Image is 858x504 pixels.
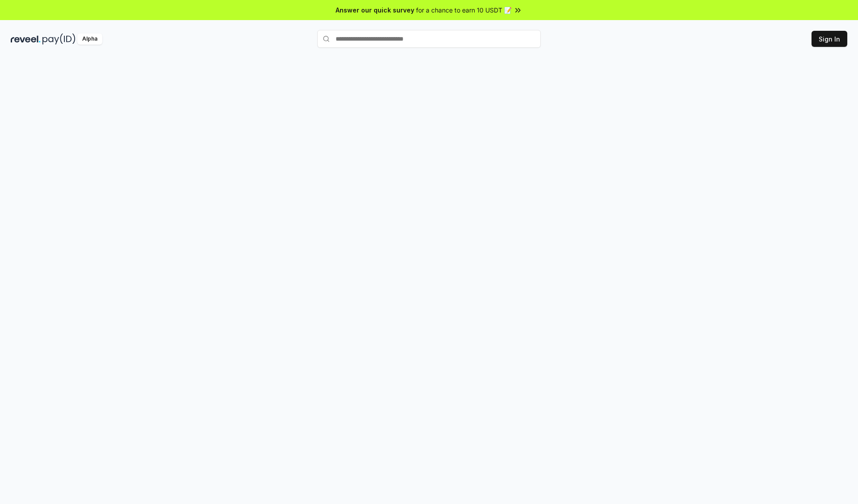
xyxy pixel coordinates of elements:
img: pay_id [42,33,76,45]
button: Sign In [812,31,847,47]
span: for a chance to earn 10 USDT 📝 [416,5,512,15]
img: reveel_dark [11,33,41,45]
div: Alpha [77,33,102,45]
span: Answer our quick survey [336,5,414,15]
